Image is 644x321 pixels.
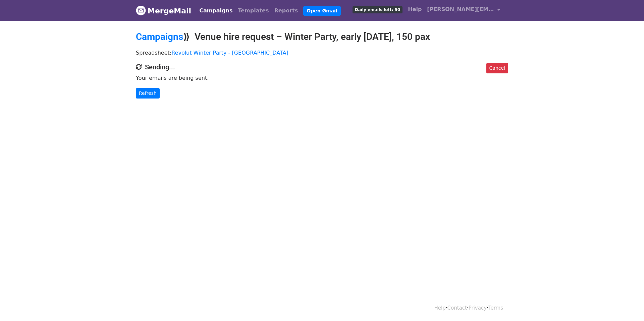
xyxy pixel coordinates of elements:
a: [PERSON_NAME][EMAIL_ADDRESS][DOMAIN_NAME] [424,3,503,18]
a: Terms [488,305,503,311]
span: [PERSON_NAME][EMAIL_ADDRESS][DOMAIN_NAME] [427,5,494,13]
a: Refresh [136,88,160,99]
img: MergeMail logo [136,5,146,15]
span: Daily emails left: 50 [353,6,402,13]
p: Spreadsheet: [136,49,508,56]
a: Revolut Winter Party - [GEOGRAPHIC_DATA] [171,50,288,56]
h2: ⟫ Venue hire request – Winter Party, early [DATE], 150 pax [136,31,508,43]
p: Your emails are being sent. [136,74,508,81]
a: Reports [272,4,301,17]
a: Help [434,305,446,311]
h4: Sending... [136,63,508,71]
a: Campaigns [197,4,235,17]
a: MergeMail [136,4,191,18]
a: Cancel [486,63,508,73]
a: Help [405,3,424,16]
a: Privacy [469,305,487,311]
a: Open Gmail [303,6,340,16]
a: Daily emails left: 50 [350,3,405,16]
a: Templates [235,4,271,17]
a: Contact [447,305,467,311]
a: Campaigns [136,31,183,42]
